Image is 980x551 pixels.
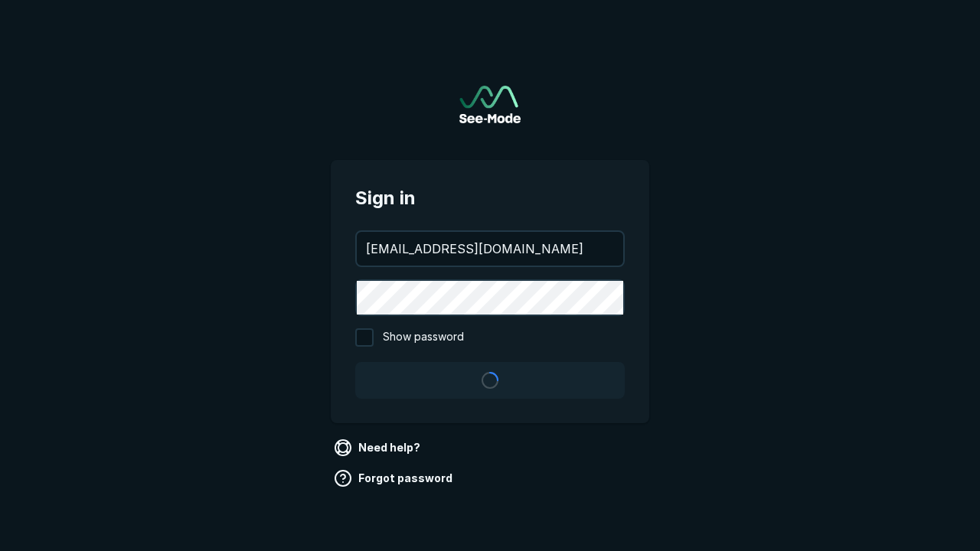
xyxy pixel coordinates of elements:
img: See-Mode Logo [459,86,521,123]
a: Need help? [331,435,426,460]
input: your@email.com [357,232,623,266]
span: Sign in [355,184,625,212]
a: Go to sign in [459,86,521,123]
span: Show password [383,328,464,347]
a: Forgot password [331,466,459,491]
